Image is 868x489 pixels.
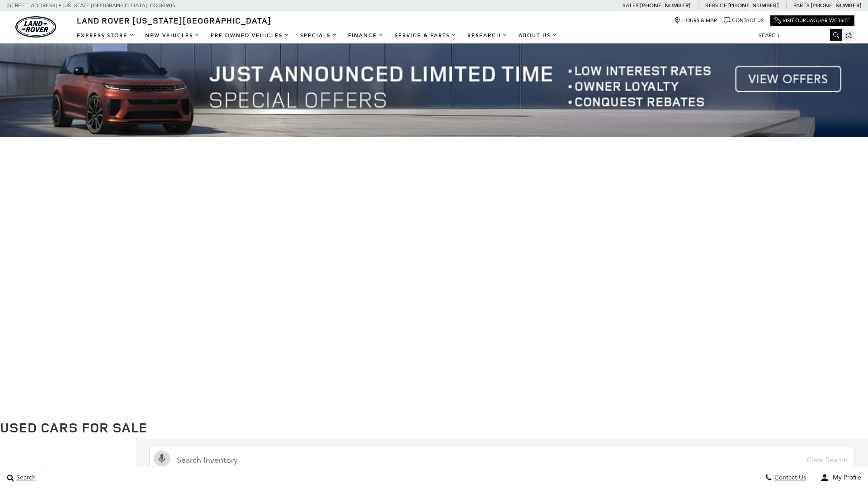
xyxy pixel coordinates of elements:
[205,28,295,43] a: Pre-Owned Vehicles
[389,28,462,43] a: Service & Parts
[829,474,861,482] span: My Profile
[513,28,563,43] a: About Us
[14,474,36,482] span: Search
[640,2,690,9] a: [PHONE_NUMBER]
[623,2,639,9] span: Sales
[674,17,717,24] a: Hours & Map
[149,446,854,474] input: Search Inventory
[813,466,868,489] button: user-profile-menu
[295,28,343,43] a: Specials
[71,15,277,26] a: Land Rover [US_STATE][GEOGRAPHIC_DATA]
[140,28,205,43] a: New Vehicles
[15,16,56,38] a: land-rover
[71,28,140,43] a: EXPRESS STORE
[154,451,170,467] svg: Click to toggle on voice search
[811,2,861,9] a: [PHONE_NUMBER]
[752,30,842,41] input: Search
[728,2,778,9] a: [PHONE_NUMBER]
[71,28,563,43] nav: Main Navigation
[462,28,513,43] a: Research
[15,16,56,38] img: Land Rover
[343,28,389,43] a: Finance
[7,2,175,9] a: [STREET_ADDRESS] • [US_STATE][GEOGRAPHIC_DATA], CO 80905
[772,474,806,482] span: Contact Us
[77,15,271,26] span: Land Rover [US_STATE][GEOGRAPHIC_DATA]
[705,2,726,9] span: Service
[793,2,810,9] span: Parts
[774,17,850,24] a: Visit Our Jaguar Website
[724,17,764,24] a: Contact Us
